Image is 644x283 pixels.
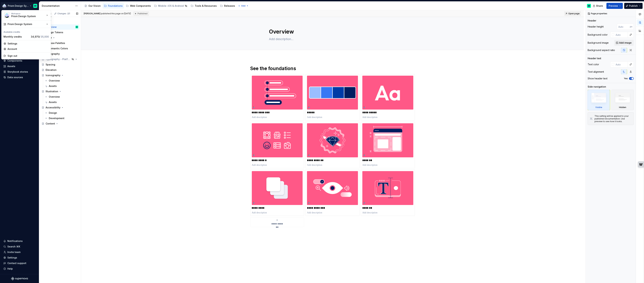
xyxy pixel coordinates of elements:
div: Settings [8,42,49,45]
div: Available credits [2,29,50,34]
img: 106765b7-6fc4-4b5d-8be0-32f944830029.png [4,12,10,18]
div: Workspace [11,13,45,15]
span: 35,000 [41,35,49,38]
div: Prism Design System [8,22,45,26]
span: 34,970 / [31,35,49,38]
div: Prism Design System [11,15,40,18]
div: Monthly credits [4,35,30,38]
div: Sign out [8,54,49,58]
div: Account [8,47,49,51]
